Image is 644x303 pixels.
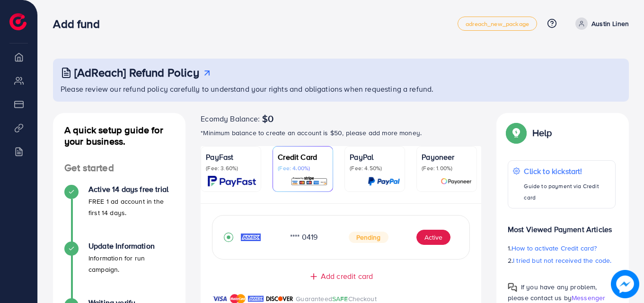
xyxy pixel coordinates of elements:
[350,151,400,163] p: PayPal
[611,270,639,298] img: image
[508,282,597,303] span: If you have any problem, please contact us by
[201,113,260,124] span: Ecomdy Balance:
[349,232,388,243] span: Pending
[241,234,261,241] img: credit
[278,164,328,172] p: (Fee: 4.00%)
[206,151,256,163] p: PayFast
[88,252,174,275] p: Information for run campaign.
[291,176,328,187] img: card
[208,176,256,187] img: card
[572,17,629,30] a: Austin Linen
[321,271,373,282] span: Add credit card
[508,216,616,235] p: Most Viewed Payment Articles
[88,185,174,194] h4: Active 14 days free trial
[441,176,472,187] img: card
[513,256,611,265] span: I tried but not received the code.
[508,242,616,254] p: 1.
[368,176,400,187] img: card
[224,233,233,242] svg: record circle
[591,18,629,29] p: Austin Linen
[508,283,517,292] img: Popup guide
[524,165,610,177] p: Click to kickstart!
[53,124,185,147] h4: A quick setup guide for your business.
[466,21,529,27] span: adreach_new_package
[53,162,185,174] h4: Get started
[88,196,174,218] p: FREE 1 ad account in the first 14 days.
[262,113,273,124] span: $0
[350,164,400,172] p: (Fee: 4.50%)
[422,164,472,172] p: (Fee: 1.00%)
[201,127,481,139] p: *Minimum balance to create an account is $50, please add more money.
[61,83,623,95] p: Please review our refund policy carefully to understand your rights and obligations when requesti...
[458,17,537,31] a: adreach_new_package
[53,185,185,242] li: Active 14 days free trial
[74,66,199,79] h3: [AdReach] Refund Policy
[532,127,552,139] p: Help
[53,17,107,31] h3: Add fund
[422,151,472,163] p: Payoneer
[512,243,597,253] span: How to activate Credit card?
[88,242,174,251] h4: Update Information
[572,293,605,303] span: Messenger
[508,124,525,141] img: Popup guide
[9,13,26,30] img: logo
[53,242,185,298] li: Update Information
[206,164,256,172] p: (Fee: 3.60%)
[416,230,450,245] button: Active
[278,151,328,163] p: Credit Card
[508,255,616,266] p: 2.
[524,181,610,203] p: Guide to payment via Credit card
